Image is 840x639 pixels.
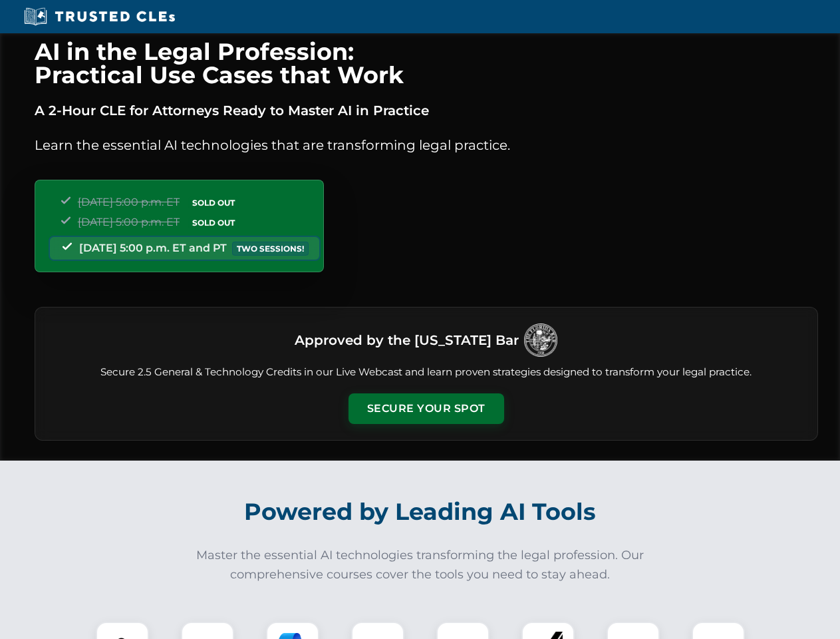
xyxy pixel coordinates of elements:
h2: Powered by Leading AI Tools [52,489,789,535]
h3: Approved by the [US_STATE] Bar [295,328,519,352]
p: Master the essential AI technologies transforming the legal profession. Our comprehensive courses... [188,546,653,584]
button: Secure Your Spot [349,393,504,424]
img: Logo [524,323,557,357]
p: Secure 2.5 General & Technology Credits in our Live Webcast and learn proven strategies designed ... [51,365,801,380]
h1: AI in the Legal Profession: Practical Use Cases that Work [35,40,818,87]
span: [DATE] 5:00 p.m. ET [78,216,180,228]
p: Learn the essential AI technologies that are transforming legal practice. [35,134,818,156]
span: [DATE] 5:00 p.m. ET [78,196,180,208]
img: Trusted CLEs [20,7,179,27]
span: SOLD OUT [188,196,239,210]
p: A 2-Hour CLE for Attorneys Ready to Master AI in Practice [35,100,818,121]
span: SOLD OUT [188,216,239,230]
